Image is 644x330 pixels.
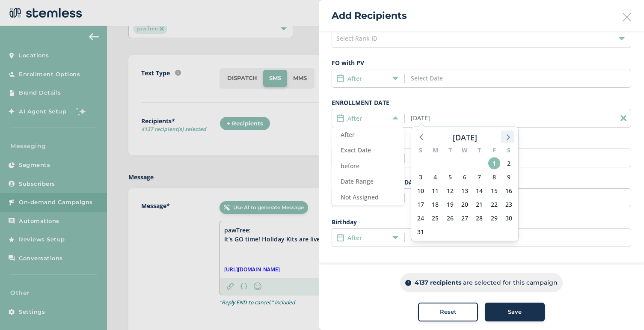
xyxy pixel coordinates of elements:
[473,185,485,197] span: Thursday, March 14, 2024
[415,171,427,183] span: Sunday, March 3, 2024
[429,199,441,211] span: Monday, March 18, 2024
[415,278,461,287] p: 4137 recipients
[503,185,515,197] span: Saturday, March 16, 2024
[415,185,427,197] span: Sunday, March 10, 2024
[488,212,500,224] span: Friday, March 29, 2024
[332,58,631,67] label: FO with PV
[503,158,515,169] span: Saturday, March 2, 2024
[457,146,472,157] div: W
[444,171,456,183] span: Tuesday, March 5, 2024
[503,212,515,224] span: Saturday, March 30, 2024
[503,199,515,211] span: Saturday, March 23, 2024
[332,98,631,107] label: ENROLLMENT DATE
[341,177,374,185] span: Date Range
[347,114,362,123] label: After
[508,308,522,316] span: Save
[488,158,500,169] span: Friday, March 1, 2024
[463,278,558,287] p: are selected for this campaign
[341,162,359,170] span: before
[418,303,478,321] button: Reset
[341,131,355,139] span: After
[429,171,441,183] span: Monday, March 4, 2024
[444,199,456,211] span: Tuesday, March 19, 2024
[413,146,428,157] div: S
[428,146,442,157] div: M
[459,212,471,224] span: Wednesday, March 27, 2024
[473,199,485,211] span: Thursday, March 21, 2024
[405,280,411,286] img: icon-info-dark-48f6c5f3.svg
[411,74,488,83] input: Select Date
[459,171,471,183] span: Wednesday, March 6, 2024
[341,146,371,154] span: Exact Date
[332,138,631,147] label: LAST EZ SHIP DATE
[347,74,362,83] label: After
[443,146,457,157] div: T
[332,9,407,23] h2: Add Recipients
[429,185,441,197] span: Monday, March 11, 2024
[336,34,377,42] span: Select Rank ID
[485,303,545,321] button: Save
[440,308,457,316] span: Reset
[332,217,631,226] label: Birthday
[488,185,500,197] span: Friday, March 15, 2024
[473,171,485,183] span: Thursday, March 7, 2024
[459,185,471,197] span: Wednesday, March 13, 2024
[472,146,487,157] div: T
[459,199,471,211] span: Wednesday, March 20, 2024
[503,171,515,183] span: Saturday, March 9, 2024
[473,212,485,224] span: Thursday, March 28, 2024
[341,193,379,201] span: Not Assigned
[429,212,441,224] span: Monday, March 25, 2024
[347,233,362,242] label: After
[332,178,631,187] label: PETPRO CANCELLATION DATE
[411,113,488,122] input: Select Date
[444,185,456,197] span: Tuesday, March 12, 2024
[453,131,477,143] div: [DATE]
[502,146,516,157] div: S
[415,226,427,238] span: Sunday, March 31, 2024
[488,199,500,211] span: Friday, March 22, 2024
[444,212,456,224] span: Tuesday, March 26, 2024
[487,146,501,157] div: F
[488,171,500,183] span: Friday, March 8, 2024
[601,289,644,330] iframe: Chat Widget
[415,199,427,211] span: Sunday, March 17, 2024
[415,212,427,224] span: Sunday, March 24, 2024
